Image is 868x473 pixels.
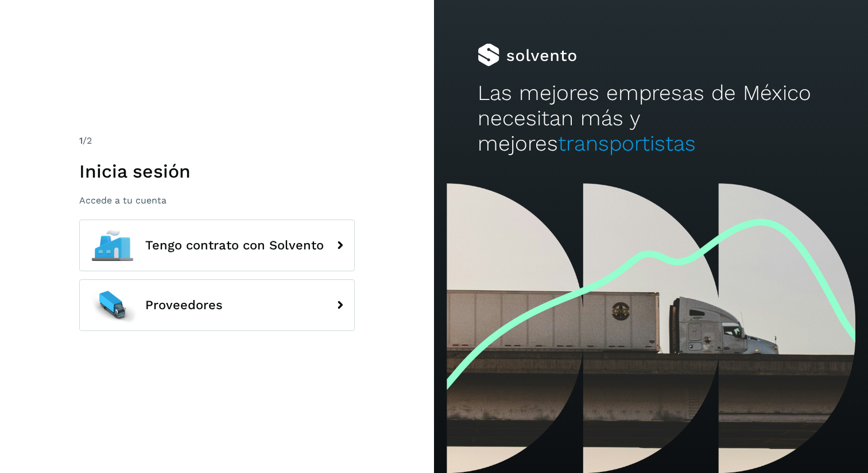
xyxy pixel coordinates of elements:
[145,239,324,252] span: Tengo contrato con Solvento
[79,134,355,148] div: /2
[478,80,825,157] h2: Las mejores empresas de México necesitan más y mejores
[145,298,223,312] span: Proveedores
[558,131,696,156] span: transportistas
[79,160,355,182] h1: Inicia sesión
[79,220,355,271] button: Tengo contrato con Solvento
[79,135,83,146] span: 1
[79,195,355,206] p: Accede a tu cuenta
[79,279,355,331] button: Proveedores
